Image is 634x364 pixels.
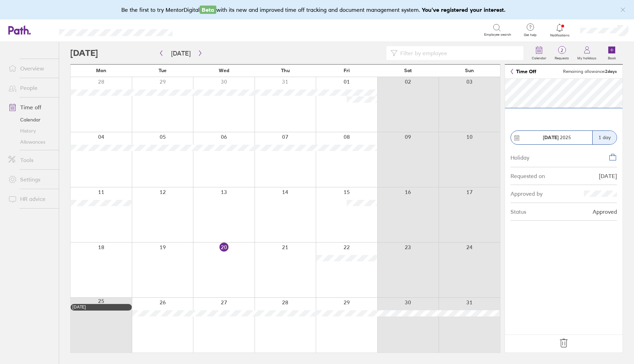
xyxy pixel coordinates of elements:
a: Time Off [511,69,536,74]
div: Approved [593,209,617,215]
div: Search [191,27,209,33]
a: History [3,125,59,136]
a: Settings [3,172,59,186]
span: Wed [219,68,229,73]
a: Overview [3,61,59,75]
span: 2 [551,48,573,53]
span: Get help [519,33,541,37]
a: Notifications [548,23,571,37]
div: Holiday [511,153,529,161]
a: HR advice [3,192,59,206]
label: Requests [551,54,573,60]
div: [DATE] [72,305,130,310]
a: 2Requests [551,42,573,64]
div: [DATE] [599,173,617,179]
label: My holidays [573,54,601,60]
span: 2025 [543,135,571,140]
span: Thu [281,68,290,73]
span: Notifications [548,33,571,37]
span: Sat [404,68,412,73]
span: Remaining allowance: [563,69,617,74]
strong: 2 days [605,69,617,74]
div: Approved by [511,191,543,197]
div: Requested on [511,173,545,179]
div: Be the first to try MentorDigital with its new and improved time off tracking and document manage... [121,6,513,14]
div: 1 day [592,131,617,144]
label: Book [604,54,620,60]
span: Fri [344,68,350,73]
button: [DATE] [166,48,196,59]
strong: [DATE] [543,134,559,141]
label: Calendar [528,54,551,60]
b: You've registered your interest. [422,6,506,13]
span: Tue [159,68,167,73]
a: Calendar [3,114,59,125]
span: Mon [96,68,106,73]
a: Book [601,42,623,64]
a: Allowances [3,136,59,147]
a: People [3,81,59,95]
div: Status [511,209,526,215]
span: Sun [465,68,474,73]
a: Tools [3,153,59,167]
span: Employee search [484,33,511,37]
input: Filter by employee [398,46,520,60]
a: My holidays [573,42,601,64]
a: Time off [3,100,59,114]
a: Calendar [528,42,551,64]
span: Beta [200,6,216,14]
